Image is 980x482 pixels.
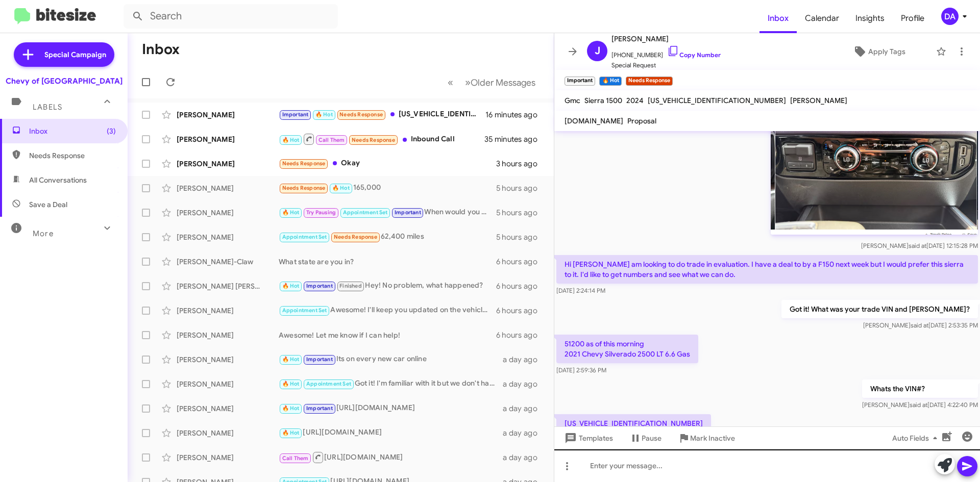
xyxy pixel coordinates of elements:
button: Previous [442,72,459,93]
span: Older Messages [471,77,535,88]
span: Important [395,209,421,216]
div: 6 hours ago [496,306,546,316]
div: [PERSON_NAME] [177,110,279,120]
span: Appointment Set [343,209,388,216]
div: [URL][DOMAIN_NAME] [279,402,503,414]
span: Mark Inactive [690,429,735,447]
img: ME9d46dca1995eacb6f6e06a95004ae7c0 [771,74,978,235]
span: » [465,76,471,89]
div: 165,000 [279,182,496,194]
span: All Conversations [29,175,87,185]
span: Needs Response [352,137,395,143]
span: Finished [339,283,362,289]
div: [PERSON_NAME] [177,306,279,316]
span: (3) [107,126,116,136]
span: 🔥 Hot [282,356,300,363]
div: Its on every new car online [279,353,503,365]
span: 🔥 Hot [282,209,300,216]
span: [DATE] 2:24:14 PM [556,287,605,294]
div: [PERSON_NAME] [177,232,279,242]
div: a day ago [503,452,546,463]
div: 35 minutes ago [484,134,546,144]
span: Inbox [29,126,116,136]
div: [PERSON_NAME] [177,330,279,340]
span: [PERSON_NAME] [DATE] 2:53:35 PM [863,321,978,329]
span: Important [306,356,333,363]
div: 6 hours ago [496,281,546,291]
div: 5 hours ago [496,208,546,218]
input: Search [124,4,338,29]
span: More [33,229,54,238]
button: Pause [621,429,670,447]
span: Important [282,111,309,118]
div: Inbound Call [279,133,484,145]
small: Needs Response [626,77,673,86]
a: Insights [847,4,893,33]
div: When would you be able to bring it by for me to check it out? Would love to buy it from you [279,207,496,218]
span: Labels [33,103,62,112]
div: [PERSON_NAME] [177,379,279,389]
span: [PERSON_NAME] [DATE] 12:15:28 PM [861,242,978,249]
a: Special Campaign [14,42,114,67]
p: Got it! What was your trade VIN and [PERSON_NAME]? [781,300,978,318]
div: [PERSON_NAME] [177,354,279,365]
div: a day ago [503,403,546,414]
small: Important [565,77,595,86]
span: 🔥 Hot [282,283,300,289]
span: [DOMAIN_NAME] [565,116,623,125]
div: 5 hours ago [496,232,546,242]
span: Appointment Set [306,380,351,387]
span: Save a Deal [29,199,67,210]
a: Copy Number [667,51,721,59]
h1: Inbox [142,41,180,58]
span: [PERSON_NAME] [611,33,721,45]
div: [PERSON_NAME] [177,452,279,463]
span: Auto Fields [892,429,941,447]
button: Next [459,72,542,93]
div: [PERSON_NAME] [177,403,279,414]
div: What state are you in? [279,257,496,267]
span: Apply Tags [868,42,905,61]
a: Inbox [759,4,797,33]
button: Mark Inactive [670,429,743,447]
span: 🔥 Hot [282,405,300,412]
span: J [595,43,600,59]
div: Awesome! I'll keep you updated on the vehicle availability, what time [DATE] can you come in? [279,305,496,316]
span: Needs Response [29,150,116,161]
span: Needs Response [282,160,326,167]
div: [PERSON_NAME] [177,208,279,218]
span: Pause [642,429,661,447]
button: Auto Fields [884,429,949,447]
span: [PERSON_NAME] [790,96,847,105]
span: 2024 [626,96,644,105]
div: a day ago [503,379,546,389]
p: Whats the VIN#? [862,379,978,398]
span: said at [911,321,928,329]
button: Apply Tags [826,42,931,61]
span: 🔥 Hot [332,185,350,191]
div: [PERSON_NAME] [PERSON_NAME] [177,281,279,291]
div: [PERSON_NAME] [177,159,279,169]
span: [PERSON_NAME] [DATE] 4:22:40 PM [862,401,978,409]
div: Okay [279,158,496,169]
a: Calendar [797,4,847,33]
div: [URL][DOMAIN_NAME] [279,451,503,464]
span: said at [909,242,926,249]
span: Profile [893,4,933,33]
div: [PERSON_NAME] [177,183,279,193]
span: Templates [562,429,613,447]
div: Hey! No problem, what happened? [279,280,496,292]
span: Special Request [611,60,721,70]
span: Try Pausing [306,209,336,216]
span: 🔥 Hot [315,111,333,118]
div: 3 hours ago [496,159,546,169]
span: Important [306,283,333,289]
div: [URL][DOMAIN_NAME] [279,427,503,439]
div: a day ago [503,354,546,365]
p: Hi [PERSON_NAME] am looking to do trade in evaluation. I have a deal to by a F150 next week but I... [556,255,978,284]
span: Needs Response [282,185,326,191]
div: 62,400 miles [279,231,496,243]
button: Templates [554,429,621,447]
